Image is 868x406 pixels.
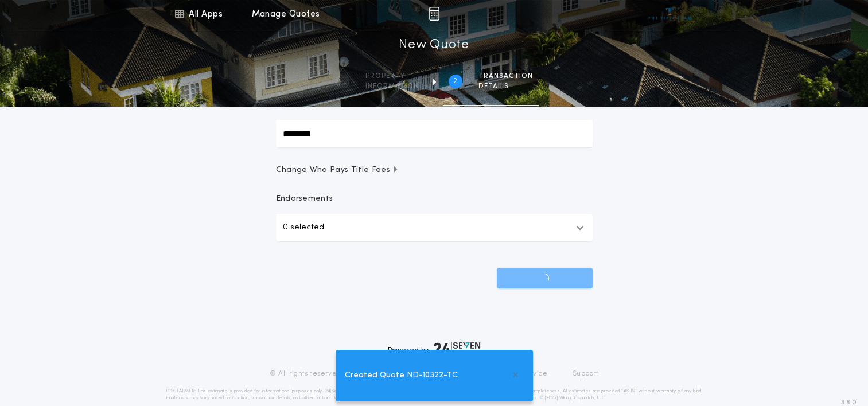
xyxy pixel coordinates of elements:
[429,7,439,21] img: img
[399,36,469,54] h1: New Quote
[345,369,458,382] span: Created Quote ND-10322-TC
[365,72,419,81] span: Property
[365,82,419,91] span: information
[434,342,481,356] img: logo
[276,193,593,205] p: Endorsements
[283,221,324,235] p: 0 selected
[453,77,457,86] h2: 2
[478,72,533,81] span: Transaction
[276,120,593,147] input: New Loan Amount
[276,165,593,176] button: Change Who Pays Title Fees
[648,8,691,19] img: vs-icon
[388,342,481,356] div: Powered by
[478,82,533,91] span: details
[276,165,399,176] span: Change Who Pays Title Fees
[276,214,593,241] button: 0 selected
